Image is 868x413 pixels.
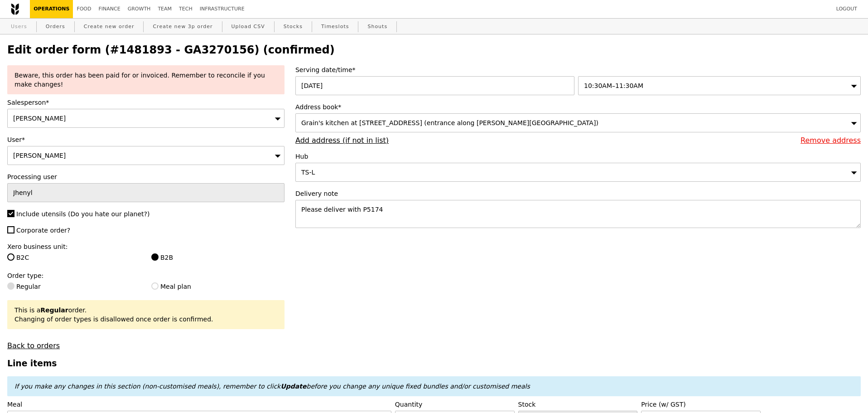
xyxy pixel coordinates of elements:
label: Meal plan [151,282,285,291]
a: Users [7,19,31,35]
a: Add address (if not in list) [295,136,389,145]
a: Timeslots [318,19,352,35]
label: Delivery note [295,189,861,198]
input: B2B [151,253,159,261]
span: [PERSON_NAME] [13,152,66,159]
a: Shouts [364,19,391,35]
label: Address book* [295,102,861,112]
span: [PERSON_NAME] [13,115,66,122]
label: Xero business unit: [7,242,285,251]
input: Serving date [295,76,574,95]
label: Meal [7,400,391,409]
a: Back to orders [7,341,60,350]
label: Stock [518,400,638,409]
label: Regular [7,282,140,291]
img: Grain logo [11,3,19,15]
div: Beware, this order has been paid for or invoiced. Remember to reconcile if you make changes! [14,71,277,89]
div: This is a order. Changing of order types is disallowed once order is confirmed. [14,306,277,324]
h3: Line items [7,359,861,368]
a: Remove address [800,136,861,145]
label: Order type: [7,271,285,280]
a: Create new order [80,19,138,35]
span: TS-L [301,169,315,176]
em: If you make any changes in this section (non-customised meals), remember to click before you chan... [14,383,530,390]
input: Regular [7,282,14,290]
input: B2C [7,253,14,261]
a: Create new 3p order [149,19,216,35]
span: Grain's kitchen at [STREET_ADDRESS] (entrance along [PERSON_NAME][GEOGRAPHIC_DATA]) [301,119,598,126]
a: Stocks [280,19,306,35]
input: Meal plan [151,282,159,290]
b: Regular [40,306,68,314]
h2: Edit order form (#1481893 - GA3270156) (confirmed) [7,44,861,56]
span: Corporate order? [16,227,70,234]
label: Quantity [395,400,515,409]
label: User* [7,135,285,144]
a: Orders [42,19,69,35]
label: Salesperson* [7,98,285,107]
a: Upload CSV [228,19,269,35]
label: Hub [295,152,861,161]
label: B2C [7,253,140,262]
span: 10:30AM–11:30AM [584,82,643,89]
label: Serving date/time* [295,65,861,74]
span: Include utensils (Do you hate our planet?) [16,210,149,218]
label: Processing user [7,172,285,181]
input: Include utensils (Do you hate our planet?) [7,210,14,217]
b: Update [280,383,306,390]
input: Corporate order? [7,226,14,233]
label: Price (w/ GST) [641,400,761,409]
label: B2B [151,253,285,262]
